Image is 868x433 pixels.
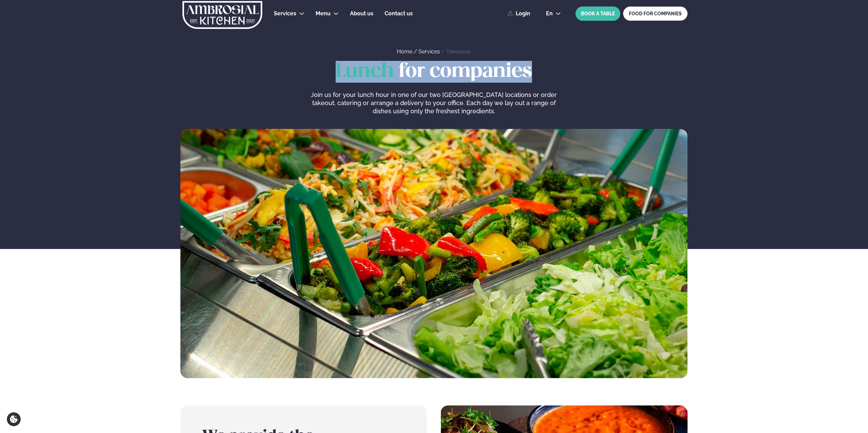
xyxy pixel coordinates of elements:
span: / [441,48,446,55]
p: Join us for your lunch hour in one of our two [GEOGRAPHIC_DATA] locations or order takeout, cater... [305,91,562,115]
span: About us [350,10,373,17]
span: Contact us [385,10,413,17]
span: Services [274,10,296,17]
img: logo [182,1,263,29]
button: BOOK A TABLE [575,6,620,21]
button: en [541,11,566,16]
a: Takeaway [446,48,471,55]
a: Cookie settings [7,412,21,426]
a: Services [419,48,440,55]
a: Menu [316,10,331,18]
span: Lunch [336,62,394,81]
span: Menu [316,10,331,17]
span: / [414,48,419,55]
a: Login [508,11,530,17]
img: image alt [180,129,688,378]
a: FOOD FOR COMPANIES [623,6,688,21]
a: Contact us [385,10,413,18]
a: Services [274,10,296,18]
a: About us [350,10,373,18]
span: en [546,11,553,16]
a: Home [397,48,412,55]
h1: for companies [180,61,688,83]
